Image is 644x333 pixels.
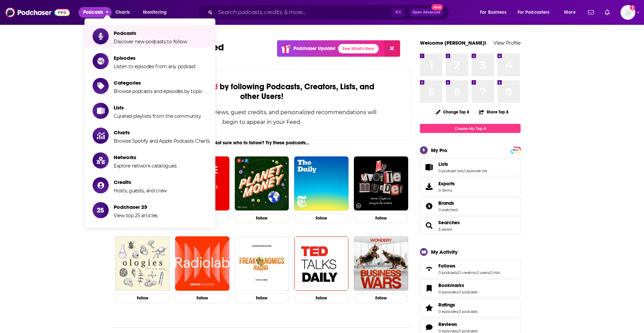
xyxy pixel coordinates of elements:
a: Lists [438,161,487,167]
span: Curated playlists from the community [114,113,201,119]
a: Follows [422,264,436,274]
div: Not sure who to follow? Try these podcasts... [113,140,411,146]
span: Monitoring [143,8,167,17]
span: More [564,8,576,17]
img: User Profile [621,5,635,20]
a: Searches [438,220,460,226]
a: Reviews [438,321,478,327]
button: Show profile menu [621,5,635,20]
span: Discover new podcasts to follow [114,39,187,45]
a: 0 podcasts [438,270,458,275]
a: 0 lists [490,270,500,275]
span: Open Advanced [413,11,440,14]
span: Searches [420,217,521,235]
img: Freakonomics Radio [235,236,289,291]
span: , [489,270,490,275]
button: open menu [475,7,515,18]
a: Lists [422,162,436,172]
a: Searches [422,221,436,230]
span: Lists [438,161,448,167]
span: ⌘ K [392,8,404,17]
span: Logged in as kkitamorn [621,5,635,20]
span: Follows [420,260,521,278]
span: Exports [422,182,436,191]
span: Credits [114,179,167,185]
span: New [431,4,443,10]
span: For Business [480,8,506,17]
a: Bookmarks [422,284,436,293]
button: open menu [513,7,559,18]
div: My Activity [431,249,458,255]
span: Charts [114,129,210,136]
span: Listen to episodes from any podcast [114,63,196,69]
span: Networks [114,154,176,160]
span: Lists [420,158,521,176]
span: Podcasts [114,30,187,36]
button: close menu [78,7,112,18]
div: by following Podcasts, Creators, Lists, and other Users! [147,82,377,101]
img: TED Talks Daily [294,236,348,291]
button: Open AdvancedNew [410,8,443,16]
a: 3 saved [438,227,452,232]
span: Podchaser 25 [114,204,158,210]
button: Follow [175,293,229,303]
a: Create My Top 8 [420,124,521,133]
span: 0 items [438,188,455,193]
a: The Daily [294,156,348,211]
a: Bookmarks [438,282,478,288]
a: 0 users [477,270,489,275]
a: Reviews [422,323,436,332]
span: PRO [512,148,520,153]
img: Planet Money [235,156,289,211]
button: Follow [294,293,348,303]
img: Podchaser - Follow, Share and Rate Podcasts [5,6,70,19]
a: Ratings [422,303,436,313]
span: Exports [438,181,455,187]
div: Search podcasts, credits, & more... [203,5,455,20]
span: Lists [114,104,201,111]
a: See What's New [338,44,379,53]
a: Show notifications dropdown [585,7,597,18]
button: Follow [294,213,348,223]
button: Follow [235,293,289,303]
p: Podchaser Update! [293,46,335,51]
button: Follow [354,213,408,223]
img: Ologies with Alie Ward [115,236,170,291]
a: 0 podcast lists [438,169,464,173]
div: My Pro [431,147,447,153]
span: Charts [115,8,130,17]
span: Brands [438,200,454,206]
a: PRO [512,147,520,152]
img: My Favorite Murder with Karen Kilgariff and Georgia Hardstark [354,156,408,211]
a: Brands [422,201,436,211]
a: 0 episodes [438,290,458,294]
span: Bookmarks [420,279,521,297]
a: 0 watched [438,207,458,212]
button: Change Top 8 [432,108,473,116]
span: , [464,169,464,173]
img: Business Wars [354,236,408,291]
button: Follow [235,213,289,223]
a: 0 creators [458,270,476,275]
span: Podcasts [83,8,103,17]
input: Search podcasts, credits, & more... [215,7,392,18]
span: Brands [420,197,521,215]
span: Hosts, guests, and crew [114,188,167,194]
a: Follows [438,263,500,269]
span: View top 25 articles [114,212,158,219]
a: 0 podcasts [459,290,478,294]
div: New releases, episode reviews, guest credits, and personalized recommendations will begin to appe... [147,107,377,127]
span: Categories [114,80,203,86]
span: For Podcasters [518,8,550,17]
a: Radiolab [175,236,229,291]
button: Follow [115,293,170,303]
span: Follows [438,263,455,269]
